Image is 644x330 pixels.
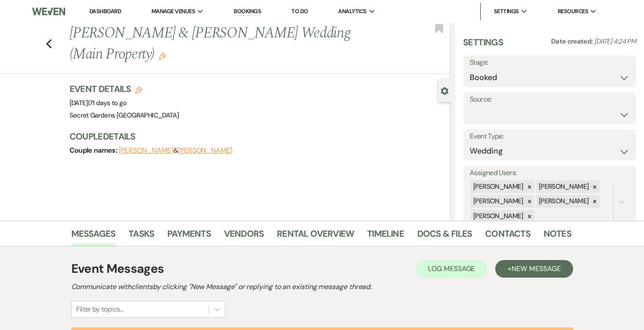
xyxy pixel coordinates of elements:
a: Docs & Files [417,227,472,246]
a: To Do [291,7,308,15]
a: Notes [544,227,571,246]
a: Dashboard [89,7,121,15]
a: Timeline [367,227,404,246]
div: Filter by topics... [76,304,123,315]
button: Log Message [416,260,487,278]
div: [PERSON_NAME] [471,210,525,223]
h2: Communicate with clients by clicking "New Message" or replying to an existing message thread. [71,282,573,292]
span: [DATE] 4:24 PM [594,37,636,46]
label: Stage: [470,56,629,69]
span: Analytics [338,7,366,16]
a: Vendors [224,227,264,246]
h1: Event Messages [71,260,164,278]
button: [PERSON_NAME] [119,147,173,154]
h3: Settings [463,36,503,55]
span: Resources [558,7,588,16]
span: Settings [494,7,519,16]
button: [PERSON_NAME] [178,147,232,154]
div: [PERSON_NAME] [471,180,525,193]
div: [PERSON_NAME] [536,180,590,193]
span: & [119,146,232,155]
a: Messages [71,227,116,246]
h3: Couple Details [70,130,442,143]
a: Payments [167,227,211,246]
h3: Event Details [70,83,179,95]
button: +New Message [495,260,573,278]
img: Weven Logo [32,2,65,21]
a: Bookings [234,7,261,16]
span: Date created: [551,37,594,46]
span: Log Message [428,264,475,273]
div: [PERSON_NAME] [536,195,590,208]
span: Manage Venues [151,7,195,16]
a: Rental Overview [277,227,354,246]
a: Tasks [129,227,154,246]
button: Close lead details [441,86,449,95]
label: Assigned Users: [470,167,629,180]
span: 71 days to go [89,99,127,107]
label: Source: [470,93,629,106]
span: New Message [512,264,560,273]
span: | [88,99,127,107]
span: [DATE] [70,99,127,107]
h1: [PERSON_NAME] & [PERSON_NAME] Wedding (Main Property) [70,23,371,65]
label: Event Type: [470,130,629,143]
a: Contacts [485,227,530,246]
div: [PERSON_NAME] [471,195,525,208]
span: Secret Gardens [GEOGRAPHIC_DATA] [70,111,179,120]
button: Edit [159,52,166,60]
span: Couple names: [70,146,119,155]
